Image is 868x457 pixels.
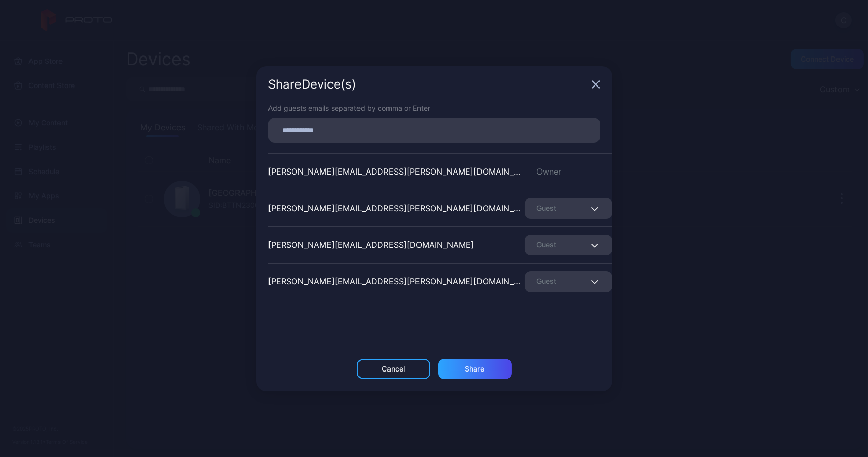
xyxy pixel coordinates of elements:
button: Guest [525,235,612,255]
div: Share Device (s) [268,78,588,91]
div: [PERSON_NAME][EMAIL_ADDRESS][PERSON_NAME][DOMAIN_NAME] [268,165,525,178]
div: Share [465,365,485,373]
div: [PERSON_NAME][EMAIL_ADDRESS][PERSON_NAME][DOMAIN_NAME] [268,275,525,288]
div: Cancel [382,365,405,373]
button: Cancel [357,359,430,379]
div: Owner [525,165,612,178]
button: Guest [525,198,612,219]
div: Add guests emails separated by comma or Enter [268,103,600,113]
div: [PERSON_NAME][EMAIL_ADDRESS][DOMAIN_NAME] [268,239,474,251]
button: Guest [525,271,612,292]
button: Share [438,359,512,379]
div: [PERSON_NAME][EMAIL_ADDRESS][PERSON_NAME][DOMAIN_NAME] [268,202,525,214]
